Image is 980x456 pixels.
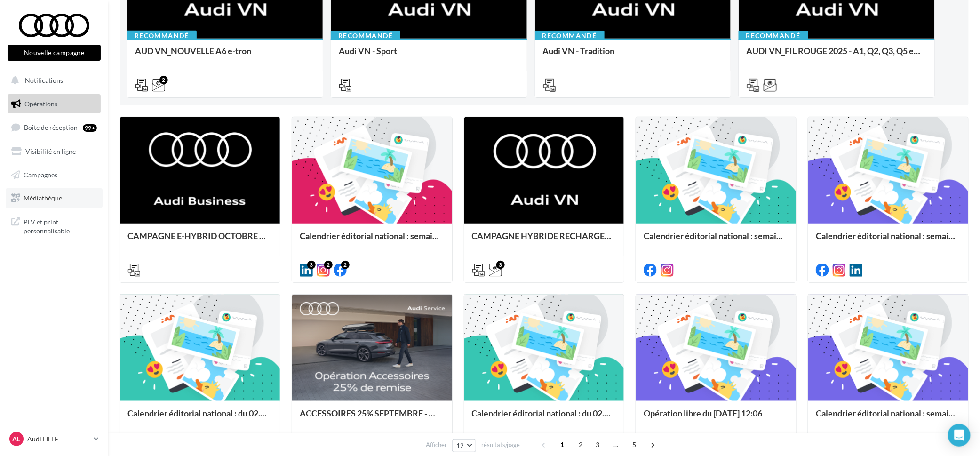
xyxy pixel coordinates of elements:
[609,437,624,452] span: ...
[816,408,961,427] div: Calendrier éditorial national : semaine du 25.08 au 31.08
[127,408,272,427] div: Calendrier éditorial national : du 02.09 au 15.09
[24,194,62,202] span: Médiathèque
[747,46,927,65] div: AUDI VN_FIL ROUGE 2025 - A1, Q2, Q3, Q5 et Q4 e-tron
[25,76,63,84] span: Notifications
[13,434,21,444] span: AL
[159,76,168,84] div: 2
[27,434,90,444] p: Audi LILLE
[331,31,400,41] div: Recommandé
[6,142,103,161] a: Visibilité en ligne
[8,45,101,61] button: Nouvelle campagne
[627,437,642,452] span: 5
[555,437,570,452] span: 1
[6,165,103,185] a: Campagnes
[135,46,315,65] div: AUD VN_NOUVELLE A6 e-tron
[456,442,464,449] span: 12
[590,437,606,452] span: 3
[426,440,447,449] span: Afficher
[6,71,99,90] button: Notifications
[6,117,103,137] a: Boîte de réception99+
[644,408,789,427] div: Opération libre du [DATE] 12:06
[816,231,961,250] div: Calendrier éditorial national : semaine du 08.09 au 14.09
[452,439,476,452] button: 12
[574,437,589,452] span: 2
[8,430,101,448] a: AL Audi LILLE
[543,46,723,65] div: Audi VN - Tradition
[472,231,617,250] div: CAMPAGNE HYBRIDE RECHARGEABLE
[535,31,605,41] div: Recommandé
[25,147,76,155] span: Visibilité en ligne
[127,31,197,41] div: Recommandé
[481,440,520,449] span: résultats/page
[24,170,57,178] span: Campagnes
[948,424,971,447] div: Open Intercom Messenger
[339,46,519,65] div: Audi VN - Sport
[6,188,103,208] a: Médiathèque
[300,231,445,250] div: Calendrier éditorial national : semaine du 22.09 au 28.09
[24,123,78,131] span: Boîte de réception
[472,408,617,427] div: Calendrier éditorial national : du 02.09 au 09.09
[324,261,333,269] div: 2
[24,216,97,236] span: PLV et print personnalisable
[83,124,97,132] div: 99+
[739,31,808,41] div: Recommandé
[6,212,103,240] a: PLV et print personnalisable
[341,261,350,269] div: 2
[644,231,789,250] div: Calendrier éditorial national : semaine du 15.09 au 21.09
[6,94,103,114] a: Opérations
[127,231,272,250] div: CAMPAGNE E-HYBRID OCTOBRE B2B
[24,100,57,108] span: Opérations
[307,261,316,269] div: 3
[496,261,505,269] div: 3
[300,408,445,427] div: ACCESSOIRES 25% SEPTEMBRE - AUDI SERVICE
